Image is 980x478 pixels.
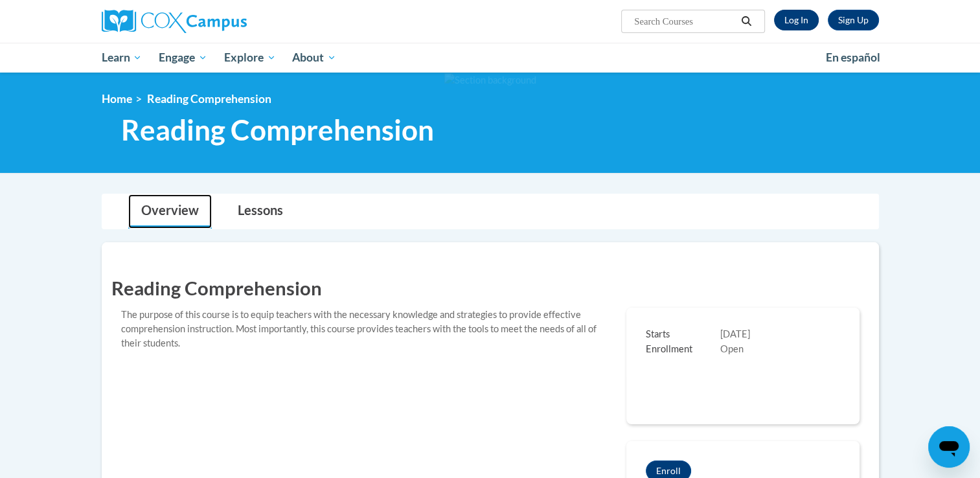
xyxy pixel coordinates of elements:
[121,113,434,147] span: Reading Comprehension
[82,43,898,73] div: Main menu
[720,328,750,339] span: [DATE]
[444,73,536,87] img: Section background
[828,10,879,30] a: Register
[101,50,142,65] span: Learn
[928,426,970,468] iframe: Button to launch messaging window
[736,14,756,29] button: Search
[93,43,151,73] a: Learn
[128,194,212,229] a: Overview
[817,44,889,71] a: En español
[150,43,216,73] a: Engage
[720,343,744,354] span: Open
[292,50,336,65] span: About
[102,10,247,33] img: Cox Campus
[102,92,132,106] a: Home
[111,275,869,301] h1: Reading Comprehension
[216,43,284,73] a: Explore
[159,50,207,65] span: Engage
[111,308,617,350] div: The purpose of this course is to equip teachers with the necessary knowledge and strategies to pr...
[225,194,296,229] a: Lessons
[633,14,736,29] input: Search Courses
[646,343,720,357] span: Enrollment
[826,51,880,64] span: En español
[102,10,348,33] a: Cox Campus
[646,328,720,342] span: Starts
[147,92,271,106] span: Reading Comprehension
[224,50,276,65] span: Explore
[774,10,819,30] a: Log In
[284,43,345,73] a: About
